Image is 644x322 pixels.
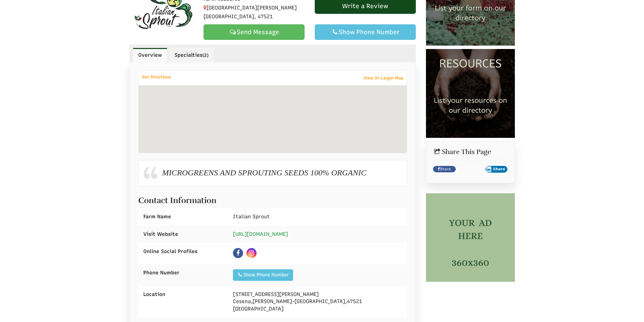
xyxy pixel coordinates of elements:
[320,28,410,36] div: Show Phone Number
[459,166,482,173] iframe: X Post Button
[433,166,456,173] a: Share
[233,248,243,258] a: Facebook Click
[138,286,228,303] div: Location
[253,298,345,304] span: [PERSON_NAME]-[GEOGRAPHIC_DATA]
[138,208,228,225] div: Farm Name
[433,148,508,156] h2: Share This Page
[233,231,288,237] a: [URL][DOMAIN_NAME]
[133,48,167,62] a: Overview
[138,226,228,243] div: Visit Website
[485,166,508,173] button: Share
[360,73,407,83] a: View On Larger Map
[426,193,515,282] img: Copy of side banner (1)
[204,24,305,40] a: Send Message
[237,272,289,278] div: Show Phone Number
[228,286,407,318] div: , , [GEOGRAPHIC_DATA]
[426,49,515,138] img: Resources list your company today
[233,291,319,297] span: [STREET_ADDRESS][PERSON_NAME]
[138,193,407,205] h2: Contact Information
[233,298,251,304] span: Cesena
[202,53,209,58] small: (2)
[233,214,270,220] span: Italian Sprout
[138,243,228,260] div: Online Social Profiles
[129,45,416,62] ul: Profile Tabs
[139,73,174,81] a: Get Directions
[169,48,214,62] a: Specialties
[246,248,257,258] a: Instagram Click
[347,298,362,304] span: 47521
[204,5,297,20] span: [GEOGRAPHIC_DATA][PERSON_NAME][GEOGRAPHIC_DATA], 47521
[138,160,407,185] div: MICROGREENS AND SPROUTING SEEDS 100% ORGANIC
[138,264,228,281] div: Phone Number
